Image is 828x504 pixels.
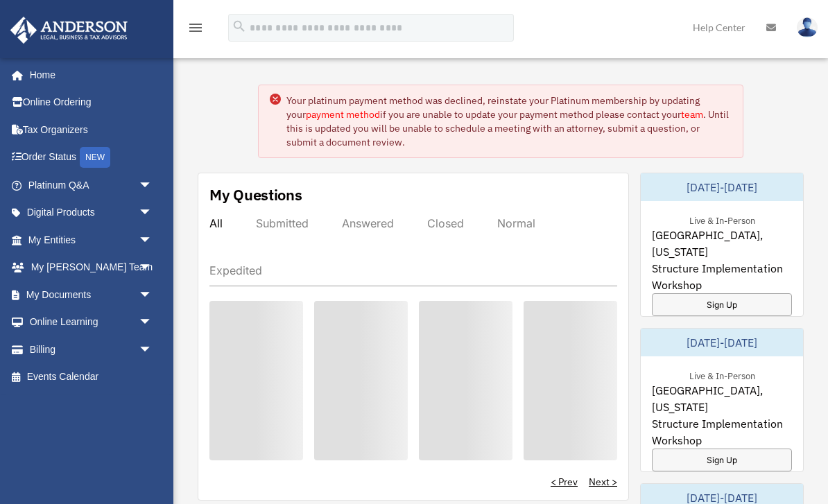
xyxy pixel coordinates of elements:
span: [GEOGRAPHIC_DATA], [US_STATE] [652,227,792,260]
a: Online Learningarrow_drop_down [10,309,173,336]
a: Sign Up [652,449,792,471]
a: Order StatusNEW [10,144,173,172]
div: Submitted [256,216,309,230]
a: Billingarrow_drop_down [10,336,173,363]
span: arrow_drop_down [139,281,166,309]
a: Platinum Q&Aarrow_drop_down [10,171,173,199]
div: All [209,216,223,230]
span: arrow_drop_down [139,171,166,200]
div: Your platinum payment method was declined, reinstate your Platinum membership by updating your if... [286,94,731,149]
a: Tax Organizers [10,116,173,144]
div: Live & In-Person [678,212,766,227]
a: payment method [306,108,380,121]
a: My [PERSON_NAME] Teamarrow_drop_down [10,254,173,281]
div: [DATE]-[DATE] [641,329,803,356]
a: My Entitiesarrow_drop_down [10,226,173,254]
div: Live & In-Person [678,367,766,382]
div: My Questions [209,184,302,205]
span: Structure Implementation Workshop [652,260,792,293]
a: Sign Up [652,293,792,316]
div: Closed [427,216,464,230]
a: < Prev [551,475,578,489]
span: arrow_drop_down [139,336,166,364]
div: Answered [342,216,394,230]
div: Expedited [209,263,262,277]
a: My Documentsarrow_drop_down [10,281,173,309]
span: arrow_drop_down [139,309,166,337]
a: Next > [589,475,617,489]
div: Normal [497,216,535,230]
span: arrow_drop_down [139,226,166,254]
div: [DATE]-[DATE] [641,173,803,201]
span: arrow_drop_down [139,254,166,282]
a: Online Ordering [10,89,173,116]
a: Home [10,61,166,89]
a: Digital Productsarrow_drop_down [10,199,173,227]
a: menu [187,24,204,36]
a: team [681,108,703,121]
img: Anderson Advisors Platinum Portal [6,17,132,44]
span: arrow_drop_down [139,199,166,227]
div: NEW [80,147,110,168]
i: search [232,19,247,34]
span: Structure Implementation Workshop [652,415,792,449]
a: Events Calendar [10,363,173,391]
i: menu [187,19,204,36]
img: User Pic [797,17,818,37]
span: [GEOGRAPHIC_DATA], [US_STATE] [652,382,792,415]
